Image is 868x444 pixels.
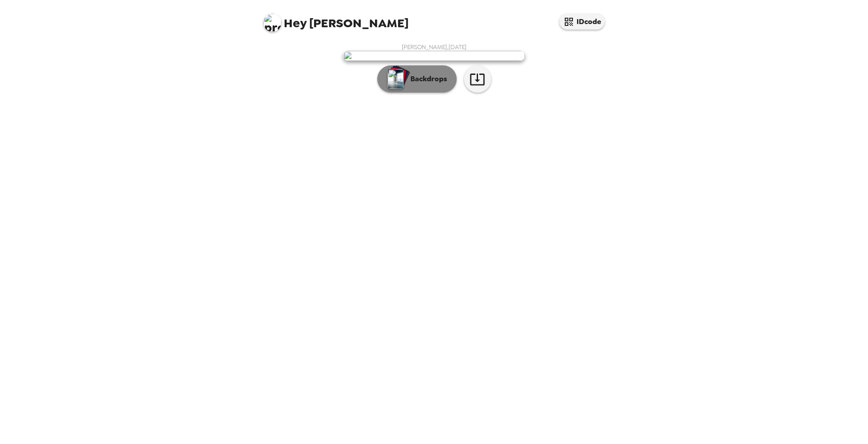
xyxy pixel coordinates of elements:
button: Backdrops [377,65,457,93]
span: [PERSON_NAME] , [DATE] [402,43,467,51]
img: profile pic [263,14,281,32]
span: Hey [284,15,306,31]
p: Backdrops [406,74,447,84]
img: user [343,51,525,61]
span: [PERSON_NAME] [263,9,409,30]
button: IDcode [559,14,605,30]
